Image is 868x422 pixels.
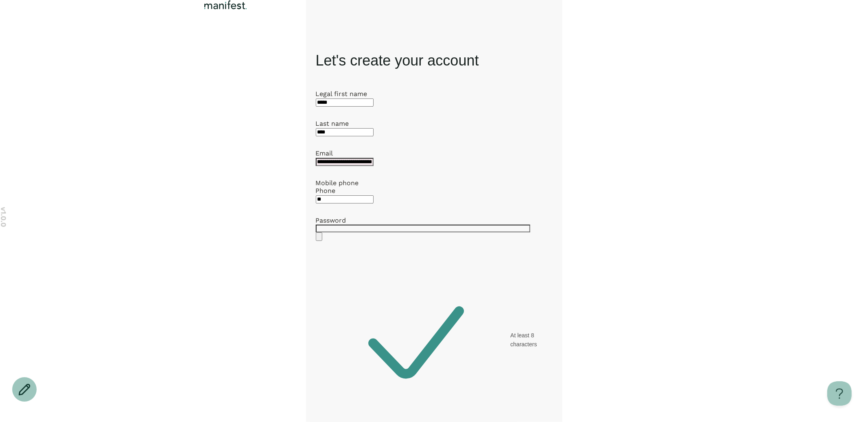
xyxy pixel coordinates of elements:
span: At least 8 characters [510,331,552,349]
label: Email [316,149,333,157]
div: Phone [316,187,553,195]
label: Last name [316,120,349,127]
h1: Let's create your account [316,51,553,70]
button: Show password [316,232,322,241]
iframe: Toggle Customer Support [827,381,852,406]
label: Password [316,216,346,224]
label: Legal first name [316,90,367,98]
label: Mobile phone [316,179,359,187]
